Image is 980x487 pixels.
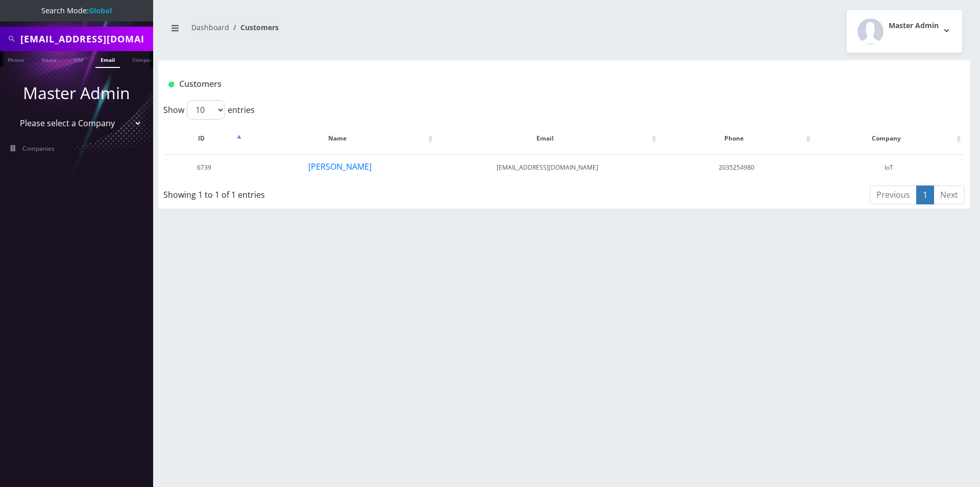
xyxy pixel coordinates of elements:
[36,51,62,67] a: Name
[436,124,659,153] th: Email: activate to sort column ascending
[814,124,964,153] th: Company: activate to sort column ascending
[89,6,112,15] strong: Global
[20,29,151,49] input: Search All Companies
[127,51,161,67] a: Company
[889,21,939,30] h2: Master Admin
[3,51,29,67] a: Phone
[164,124,244,153] th: ID: activate to sort column descending
[660,124,813,153] th: Phone: activate to sort column ascending
[660,154,813,180] td: 2035254980
[187,100,225,120] select: Showentries
[166,17,556,46] nav: breadcrumb
[229,22,279,33] li: Customers
[163,100,255,120] label: Show entries
[95,51,120,68] a: Email
[163,184,489,201] div: Showing 1 to 1 of 1 entries
[916,185,934,204] a: 1
[934,185,965,204] a: Next
[814,154,964,180] td: IoT
[69,51,88,67] a: SIM
[308,160,372,173] button: [PERSON_NAME]
[168,79,825,89] h1: Customers
[41,6,112,15] span: Search Mode:
[164,154,244,180] td: 6739
[847,10,962,53] button: Master Admin
[191,22,229,32] a: Dashboard
[870,185,917,204] a: Previous
[436,154,659,180] td: [EMAIL_ADDRESS][DOMAIN_NAME]
[22,144,55,153] span: Companies
[245,124,435,153] th: Name: activate to sort column ascending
